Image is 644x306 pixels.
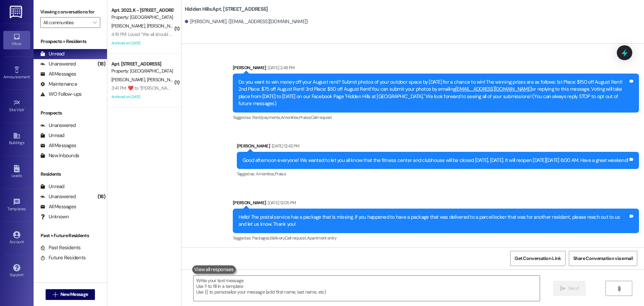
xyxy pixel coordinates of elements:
span: Get Conversation Link [515,255,561,262]
button: New Message [46,289,95,300]
div: 3:41 PM: ​❤️​ to “ [PERSON_NAME] (Hidden Hills): The first one! ” [111,85,230,91]
span: New Message [60,291,88,298]
div: Archived on [DATE] [111,39,174,47]
span: Praise , [299,115,311,120]
div: All Messages [40,71,76,78]
i:  [53,292,58,297]
div: [PERSON_NAME]. ([EMAIL_ADDRESS][DOMAIN_NAME]) [185,18,308,25]
span: [PERSON_NAME] [147,23,182,29]
div: [PERSON_NAME] [233,199,639,209]
div: Unread [40,50,64,57]
div: Hello! The postal service has a package that is missing. If you happened to have a package that w... [238,214,628,228]
div: [DATE] 12:05 PM [266,199,296,206]
div: WO Follow-ups [40,91,82,98]
div: Prospects + Residents [34,38,107,45]
button: Send [553,281,586,296]
div: (18) [96,191,107,202]
div: All Messages [40,203,76,210]
div: [DATE] 2:48 PM [266,64,294,71]
div: All Messages [40,142,76,149]
div: (18) [96,59,107,69]
img: ResiDesk Logo [10,6,23,18]
input: All communities [43,17,90,28]
span: • [26,206,27,210]
span: Send [568,285,579,292]
span: Call request [311,115,332,120]
a: Support [3,262,30,280]
i:  [616,286,622,291]
div: Tagged as: [233,233,639,243]
b: Hidden Hills: Apt. [STREET_ADDRESS] [185,6,268,13]
div: Unread [40,183,64,190]
div: Future Residents [40,254,86,261]
div: Apt. [STREET_ADDRESS] [111,60,173,68]
button: Get Conversation Link [510,251,565,266]
div: Property: [GEOGRAPHIC_DATA] [111,68,173,75]
div: Prospects [34,110,107,117]
a: Buildings [3,130,30,148]
span: [PERSON_NAME] [111,23,147,29]
div: Good afternoon everyone! We wanted to let you all know that the fitness center and clubhouse will... [243,157,629,164]
span: Amenities , [256,171,275,177]
a: Account [3,229,30,247]
div: 4:19 PM: Loved “We all should go, I definitely want to” [111,31,213,37]
div: Tagged as: [237,169,639,179]
div: Property: [GEOGRAPHIC_DATA] [111,14,173,21]
label: Viewing conversations for [40,7,100,17]
a: Templates • [3,196,30,214]
div: Past Residents [40,244,81,251]
div: Maintenance [40,81,77,88]
div: New Inbounds [40,152,79,159]
div: Do you want to win money off your August rent? Submit photos of your outdoor space by [DATE] for ... [238,79,628,107]
div: Apt. 2022, K - [STREET_ADDRESS] [111,7,173,14]
div: Unanswered [40,122,76,129]
div: [PERSON_NAME] [237,142,639,152]
span: Packages/delivery , [252,235,285,241]
span: Apartment entry [307,235,337,241]
span: • [30,74,31,78]
div: [DATE] 12:42 PM [270,142,299,149]
span: Amenities , [281,115,300,120]
div: [PERSON_NAME] [233,64,639,74]
a: Inbox [3,31,30,49]
a: Leads [3,163,30,181]
span: Rent/payments , [252,115,281,120]
div: Unanswered [40,60,76,68]
a: Site Visit • [3,97,30,115]
a: [EMAIL_ADDRESS][DOMAIN_NAME] [455,86,532,92]
div: Archived on [DATE] [111,93,174,101]
span: • [24,106,25,111]
div: Tagged as: [233,113,639,122]
div: Past + Future Residents [34,232,107,239]
button: Share Conversation via email [569,251,637,266]
span: Share Conversation via email [573,255,633,262]
div: Residents [34,171,107,178]
i:  [560,286,565,291]
i:  [93,20,97,25]
div: Unanswered [40,193,76,200]
span: Call request , [285,235,307,241]
span: [PERSON_NAME] [111,77,147,83]
div: Unread [40,132,64,139]
span: [PERSON_NAME] [147,77,180,83]
span: Praise [275,171,286,177]
div: Unknown [40,213,69,220]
